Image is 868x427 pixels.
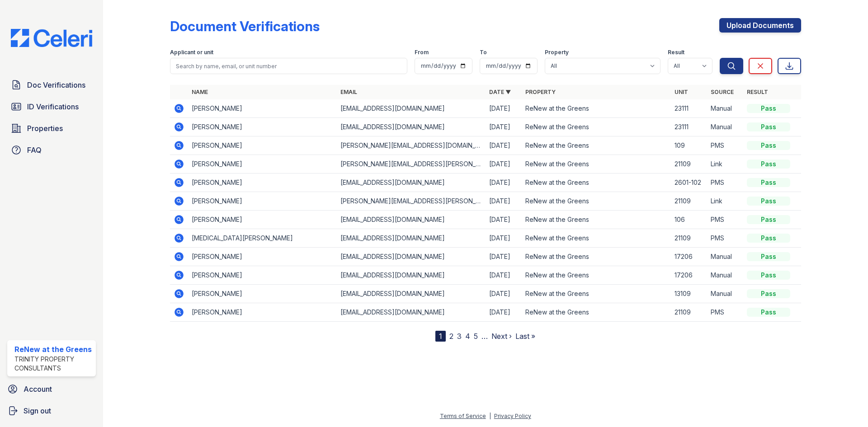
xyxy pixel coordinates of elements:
span: Properties [27,123,63,134]
div: Pass [747,289,790,298]
td: [PERSON_NAME] [188,211,337,229]
div: Document Verifications [170,18,320,34]
td: [PERSON_NAME] [188,285,337,303]
td: Manual [707,118,743,136]
a: Name [192,89,208,95]
td: [PERSON_NAME] [188,99,337,118]
a: Account [4,380,99,398]
div: Pass [747,122,790,131]
div: | [489,413,491,419]
td: [DATE] [486,192,522,211]
div: Pass [747,308,790,317]
div: Pass [747,104,790,113]
label: Applicant or unit [170,49,213,56]
a: Email [340,89,357,95]
td: [EMAIL_ADDRESS][DOMAIN_NAME] [337,303,486,322]
td: [PERSON_NAME] [188,266,337,285]
td: Manual [707,248,743,266]
td: [EMAIL_ADDRESS][DOMAIN_NAME] [337,211,486,229]
td: [PERSON_NAME] [188,118,337,136]
a: Unit [675,89,688,95]
td: [EMAIL_ADDRESS][DOMAIN_NAME] [337,285,486,303]
td: [PERSON_NAME] [188,248,337,266]
a: 3 [457,332,462,341]
td: Manual [707,99,743,118]
span: Doc Verifications [27,80,85,90]
td: ReNew at the Greens [522,285,670,303]
div: Pass [747,160,790,169]
td: Manual [707,285,743,303]
td: [MEDICAL_DATA][PERSON_NAME] [188,229,337,248]
td: 21109 [671,303,707,322]
td: Manual [707,266,743,285]
img: CE_Logo_Blue-a8612792a0a2168367f1c8372b55b34899dd931a85d93a1a3d3e32e68fde9ad4.png [4,29,99,47]
input: Search by name, email, or unit number [170,58,407,74]
td: [PERSON_NAME][EMAIL_ADDRESS][PERSON_NAME][DOMAIN_NAME] [337,155,486,174]
a: Next › [491,332,512,341]
td: [DATE] [486,248,522,266]
a: Property [525,89,556,95]
a: 5 [474,332,478,341]
a: Properties [7,119,96,137]
a: Upload Documents [719,18,801,33]
td: ReNew at the Greens [522,192,670,211]
td: PMS [707,303,743,322]
a: Privacy Policy [494,413,531,419]
td: PMS [707,174,743,192]
a: Last » [515,332,535,341]
div: Pass [747,215,790,224]
td: 23111 [671,99,707,118]
td: 17206 [671,248,707,266]
td: ReNew at the Greens [522,229,670,248]
div: ReNew at the Greens [14,344,92,355]
td: ReNew at the Greens [522,211,670,229]
a: Date ▼ [489,89,511,95]
td: [DATE] [486,266,522,285]
td: ReNew at the Greens [522,248,670,266]
td: [DATE] [486,99,522,118]
td: ReNew at the Greens [522,136,670,155]
td: [DATE] [486,155,522,174]
a: Terms of Service [440,413,486,419]
td: PMS [707,211,743,229]
label: To [480,49,487,56]
td: ReNew at the Greens [522,174,670,192]
div: Pass [747,141,790,150]
td: ReNew at the Greens [522,99,670,118]
a: 2 [449,332,453,341]
span: Account [24,384,52,394]
div: Pass [747,178,790,187]
div: Pass [747,271,790,280]
td: PMS [707,136,743,155]
label: From [415,49,429,56]
td: PMS [707,229,743,248]
td: Link [707,155,743,174]
td: 17206 [671,266,707,285]
td: [EMAIL_ADDRESS][DOMAIN_NAME] [337,99,486,118]
td: 109 [671,136,707,155]
td: [PERSON_NAME] [188,174,337,192]
td: 23111 [671,118,707,136]
div: Trinity Property Consultants [14,355,92,373]
td: [EMAIL_ADDRESS][DOMAIN_NAME] [337,118,486,136]
a: Doc Verifications [7,76,96,94]
span: Sign out [24,405,51,416]
td: 21109 [671,155,707,174]
td: [PERSON_NAME][EMAIL_ADDRESS][DOMAIN_NAME] [337,136,486,155]
button: Sign out [4,402,99,420]
a: Source [711,89,734,95]
td: [PERSON_NAME] [188,136,337,155]
td: 13109 [671,285,707,303]
td: [PERSON_NAME] [188,192,337,211]
td: [DATE] [486,118,522,136]
td: ReNew at the Greens [522,155,670,174]
td: Link [707,192,743,211]
td: 106 [671,211,707,229]
td: [DATE] [486,303,522,322]
div: Pass [747,234,790,243]
td: ReNew at the Greens [522,118,670,136]
td: [DATE] [486,136,522,155]
div: 1 [435,331,446,342]
td: 2601-102 [671,174,707,192]
td: [DATE] [486,174,522,192]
